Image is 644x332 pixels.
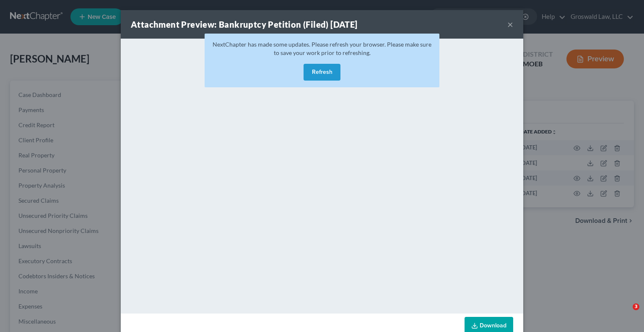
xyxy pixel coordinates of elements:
iframe: Intercom live chat [615,303,636,324]
span: NextChapter has made some updates. Please refresh your browser. Please make sure to save your wor... [213,41,431,56]
iframe: <object ng-attr-data='[URL][DOMAIN_NAME]' type='application/pdf' width='100%' height='650px'></ob... [121,39,523,311]
button: × [507,19,513,29]
span: 3 [633,303,639,310]
strong: Attachment Preview: Bankruptcy Petition (Filed) [DATE] [131,19,358,29]
button: Refresh [304,64,340,81]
